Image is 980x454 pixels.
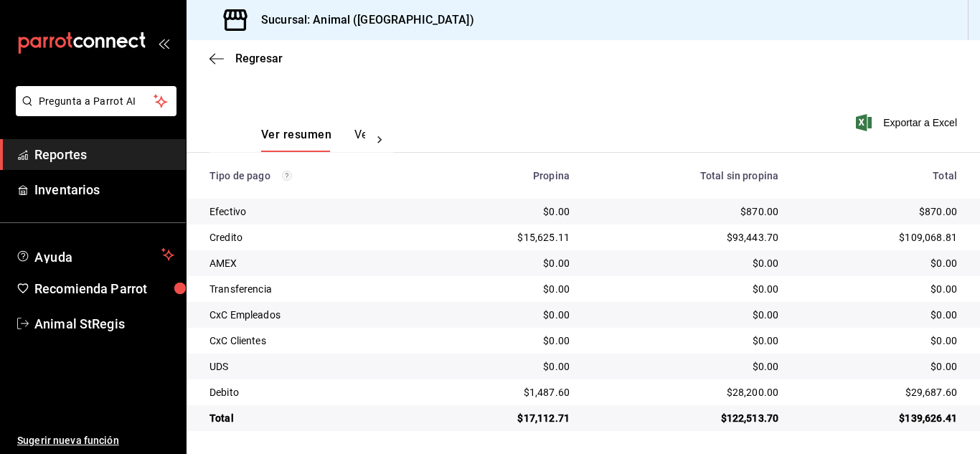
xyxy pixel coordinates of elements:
div: UDS [209,359,415,374]
div: $0.00 [593,308,778,322]
span: Animal StRegis [34,314,174,334]
div: $0.00 [801,282,957,296]
span: Ayuda [34,246,156,263]
div: $0.00 [593,282,778,296]
button: Ver resumen [261,128,331,152]
div: $28,200.00 [593,385,778,399]
div: $139,626.41 [801,411,957,425]
span: Reportes [34,145,174,164]
div: $0.00 [438,359,570,374]
div: $0.00 [438,334,570,348]
button: Exportar a Excel [859,114,957,131]
div: $29,687.60 [801,385,957,399]
div: $0.00 [801,359,957,374]
div: $0.00 [801,256,957,270]
div: $0.00 [801,334,957,348]
div: CxC Empleados [209,308,415,322]
div: Efectivo [209,204,415,219]
div: $870.00 [801,204,957,219]
span: Inventarios [34,180,174,199]
span: Regresar [235,52,283,65]
h3: Sucursal: Animal ([GEOGRAPHIC_DATA]) [250,11,474,29]
button: Ver pagos [354,128,408,152]
div: Total [209,411,415,425]
div: Propina [438,170,570,181]
svg: Los pagos realizados con Pay y otras terminales son montos brutos. [282,171,292,181]
span: Sugerir nueva función [17,433,174,448]
div: $15,625.11 [438,230,570,245]
div: $0.00 [593,359,778,374]
div: $0.00 [438,204,570,219]
div: Total [801,170,957,181]
div: $0.00 [438,308,570,322]
div: $870.00 [593,204,778,219]
div: $0.00 [801,308,957,322]
div: Tipo de pago [209,170,415,181]
div: $93,443.70 [593,230,778,245]
a: Pregunta a Parrot AI [10,104,176,119]
div: $17,112.71 [438,411,570,425]
div: Credito [209,230,415,245]
div: Transferencia [209,282,415,296]
div: $0.00 [438,256,570,270]
button: Regresar [209,52,283,65]
button: open_drawer_menu [158,37,169,49]
span: Pregunta a Parrot AI [39,94,154,109]
div: Total sin propina [593,170,778,181]
div: $0.00 [593,256,778,270]
div: $1,487.60 [438,385,570,399]
button: Pregunta a Parrot AI [16,86,176,116]
div: $109,068.81 [801,230,957,245]
div: navigation tabs [261,128,365,152]
div: AMEX [209,256,415,270]
div: $122,513.70 [593,411,778,425]
div: $0.00 [593,334,778,348]
div: Debito [209,385,415,399]
div: CxC Clientes [209,334,415,348]
span: Recomienda Parrot [34,279,174,298]
div: $0.00 [438,282,570,296]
